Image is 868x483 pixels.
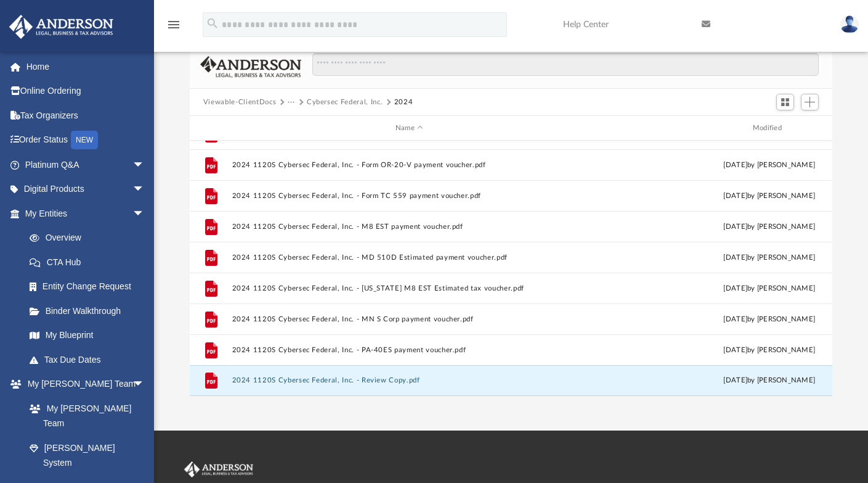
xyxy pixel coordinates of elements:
[9,152,163,177] a: Platinum Q&Aarrow_drop_down
[231,123,586,134] div: Name
[132,201,157,226] span: arrow_drop_down
[232,376,586,384] button: 2024 1120S Cybersec Federal, Inc. - Review Copy.pdf
[723,347,747,353] span: [DATE]
[132,177,157,202] span: arrow_drop_down
[17,299,163,323] a: Binder Walkthrough
[9,103,163,128] a: Tax Organizers
[840,15,859,33] img: User Pic
[17,396,151,436] a: My [PERSON_NAME] Team
[203,97,276,108] button: Viewable-ClientDocs
[9,177,163,202] a: Digital Productsarrow_drop_down
[166,17,181,32] i: menu
[17,226,163,250] a: Overview
[232,284,586,292] button: 2024 1120S Cybersec Federal, Inc. - [US_STATE] M8 EST Estimated tax voucher.pdf
[723,162,747,168] span: [DATE]
[17,275,163,299] a: Entity Change Request
[232,346,586,354] button: 2024 1120S Cybersec Federal, Inc. - PA-40ES payment voucher.pdf
[723,192,747,199] span: [DATE]
[232,254,586,262] button: 2024 1120S Cybersec Federal, Inc. - MD 510D Estimated payment voucher.pdf
[206,17,219,30] i: search
[723,223,747,230] span: [DATE]
[776,94,795,111] button: Switch to Grid View
[9,372,157,397] a: My [PERSON_NAME] Teamarrow_drop_down
[312,53,819,76] input: Search files and folders
[132,372,157,397] span: arrow_drop_down
[17,323,157,348] a: My Blueprint
[723,285,747,292] span: [DATE]
[394,97,413,108] button: 2024
[9,54,163,79] a: Home
[71,131,98,149] div: NEW
[132,152,157,178] span: arrow_drop_down
[6,15,117,39] img: Anderson Advisors Platinum Portal
[232,315,586,323] button: 2024 1120S Cybersec Federal, Inc. - MN S Corp payment voucher.pdf
[723,377,747,384] span: [DATE]
[232,192,586,200] button: 2024 1120S Cybersec Federal, Inc. - Form TC 559 payment voucher.pdf
[9,79,163,104] a: Online Ordering
[195,123,226,134] div: id
[17,436,157,475] a: [PERSON_NAME] System
[288,97,296,108] button: ···
[723,254,747,261] span: [DATE]
[801,94,819,111] button: Add
[9,128,163,153] a: Order StatusNEW
[9,201,163,226] a: My Entitiesarrow_drop_down
[232,223,586,231] button: 2024 1120S Cybersec Federal, Inc. - M8 EST payment voucher.pdf
[166,23,181,32] a: menu
[232,161,586,169] button: 2024 1120S Cybersec Federal, Inc. - Form OR-20-V payment voucher.pdf
[182,461,256,477] img: Anderson Advisors Platinum Portal
[17,347,163,372] a: Tax Due Dates
[307,97,383,108] button: Cybersec Federal, Inc.
[723,316,747,323] span: [DATE]
[17,250,163,275] a: CTA Hub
